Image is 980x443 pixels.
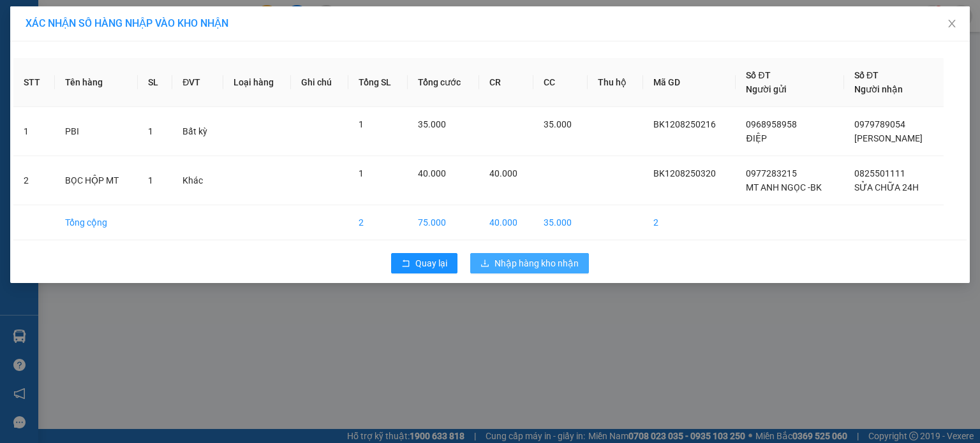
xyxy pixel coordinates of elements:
[854,119,905,129] span: 0979789054
[172,156,223,205] td: Khác
[172,58,223,107] th: ĐVT
[746,119,797,129] span: 0968958958
[223,58,292,107] th: Loại hàng
[854,168,905,178] span: 0825501111
[494,256,579,270] span: Nhập hàng kho nhận
[854,84,903,94] span: Người nhận
[55,107,138,156] td: PBI
[643,205,736,240] td: 2
[13,107,55,156] td: 1
[947,18,957,29] span: close
[415,256,447,270] span: Quay lại
[391,253,457,273] button: rollbackQuay lại
[408,205,479,240] td: 75.000
[55,156,138,205] td: BỌC HỘP MT
[533,58,588,107] th: CC
[533,205,588,240] td: 35.000
[934,6,970,42] button: Close
[13,58,55,107] th: STT
[653,119,716,129] span: BK1208250216
[854,70,879,80] span: Số ĐT
[348,205,408,240] td: 2
[26,17,228,29] span: XÁC NHẬN SỐ HÀNG NHẬP VÀO KHO NHẬN
[746,182,822,192] span: MT ANH NGỌC -BK
[479,205,533,240] td: 40.000
[479,58,533,107] th: CR
[291,58,348,107] th: Ghi chú
[588,58,642,107] th: Thu hộ
[148,126,153,136] span: 1
[172,107,223,156] td: Bất kỳ
[408,58,479,107] th: Tổng cước
[746,70,770,80] span: Số ĐT
[643,58,736,107] th: Mã GD
[544,119,572,129] span: 35.000
[401,259,410,269] span: rollback
[13,156,55,205] td: 2
[348,58,408,107] th: Tổng SL
[55,205,138,240] td: Tổng cộng
[480,259,489,269] span: download
[55,58,138,107] th: Tên hàng
[746,133,766,143] span: ĐIỆP
[854,133,923,143] span: [PERSON_NAME]
[359,168,364,178] span: 1
[148,175,153,185] span: 1
[746,84,787,94] span: Người gửi
[746,168,797,178] span: 0977283215
[854,182,919,192] span: SỬA CHỮA 24H
[489,168,517,178] span: 40.000
[653,168,716,178] span: BK1208250320
[418,168,446,178] span: 40.000
[359,119,364,129] span: 1
[418,119,446,129] span: 35.000
[470,253,589,273] button: downloadNhập hàng kho nhận
[138,58,172,107] th: SL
